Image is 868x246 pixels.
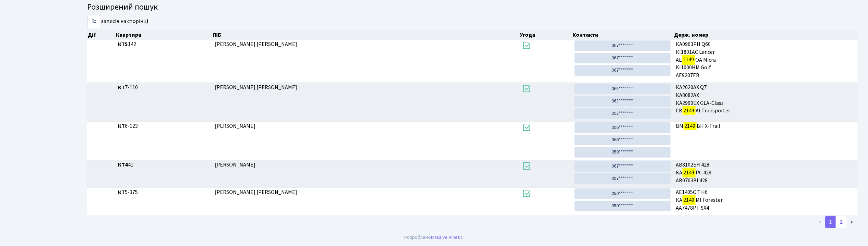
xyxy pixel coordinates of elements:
mark: 2149 [683,195,696,205]
span: 7-110 [118,84,209,91]
a: 2 [836,216,847,228]
span: АЕ1405ОТ H6 КА МІ Forester АА7478РТ SX4 [676,188,855,212]
span: [PERSON_NAME] [PERSON_NAME] [215,40,297,48]
span: 142 [118,40,209,48]
span: 6-123 [118,122,209,130]
mark: 2149 [684,121,697,131]
th: Контакти [572,30,673,40]
h4: Розширений пошук [87,2,858,12]
span: КА2020АХ Q7 КА8082АХ КА2990ЕХ GLA-Class СВ АІ Transporter [676,84,855,115]
label: записів на сторінці [87,15,148,28]
b: КТ4 [118,161,128,169]
span: ВМ ВН X-Trail [676,122,855,130]
a: > [846,216,858,228]
a: Massive Kinetic [431,234,463,241]
b: КТ [118,122,125,130]
span: 5-375 [118,188,209,196]
mark: 2149 [683,106,696,115]
span: [PERSON_NAME] [PERSON_NAME] [215,188,297,196]
span: [PERSON_NAME] [215,122,255,130]
a: 1 [825,216,836,228]
span: [PERSON_NAME] [PERSON_NAME] [215,84,297,91]
b: КТ5 [118,40,128,48]
th: ПІБ [212,30,519,40]
select: записів на сторінці [87,15,101,28]
span: [PERSON_NAME] [215,161,255,169]
span: 41 [118,161,209,169]
span: КА0963РН Q60 КІ1801АС Lancer АЕ ОА Micra KI1000HM Golf АЕ9207ЕВ [676,40,855,79]
mark: 2149 [682,55,695,64]
span: АВ8102ЕН 428 КА РС 428 АВ0703ВІ 428 [676,161,855,185]
th: Угода [519,30,572,40]
th: Квартира [115,30,212,40]
th: Дії [87,30,115,40]
b: КТ [118,188,125,196]
th: Держ. номер [673,30,858,40]
div: Розроблено . [404,234,464,241]
mark: 2149 [683,168,696,177]
b: КТ [118,84,125,91]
